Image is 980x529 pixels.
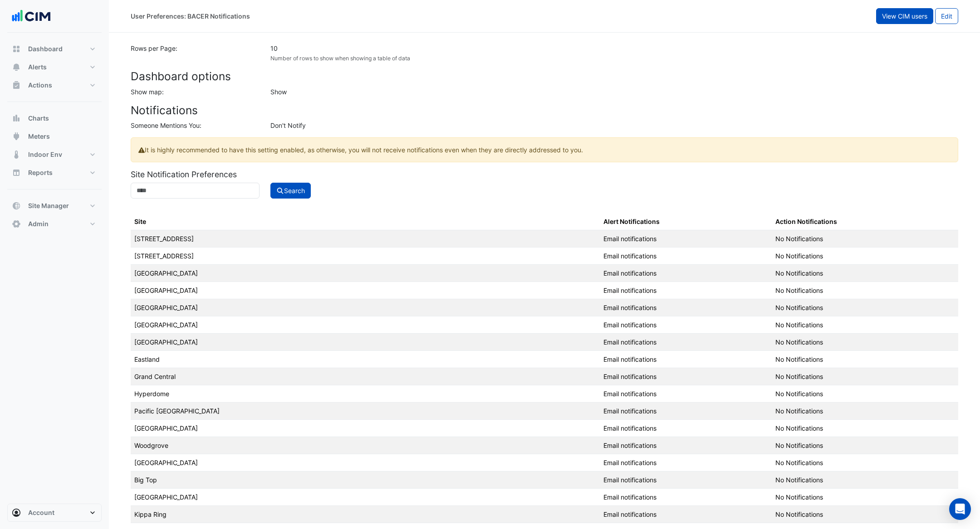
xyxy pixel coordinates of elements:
[772,368,958,385] td: No Notifications
[772,385,958,403] td: No Notifications
[131,70,958,83] h3: Dashboard options
[772,437,958,454] td: No Notifications
[131,489,600,506] td: [GEOGRAPHIC_DATA]
[772,248,958,265] td: No Notifications
[7,504,102,522] button: Account
[600,506,772,523] td: Email notifications
[600,385,772,403] td: Email notifications
[600,282,772,299] td: Email notifications
[131,104,958,117] h3: Notifications
[772,506,958,523] td: No Notifications
[131,213,600,230] th: Site
[131,506,600,523] td: Kippa Ring
[12,132,21,141] app-icon: Meters
[28,132,50,141] span: Meters
[7,146,102,164] button: Indoor Env
[265,87,964,97] div: Show
[772,351,958,368] td: No Notifications
[131,368,600,385] td: Grand Central
[131,351,600,368] td: Eastland
[882,12,927,20] span: View CIM users
[131,230,600,248] td: [STREET_ADDRESS]
[265,121,964,130] div: Don't Notify
[772,334,958,351] td: No Notifications
[941,12,952,20] span: Edit
[600,351,772,368] td: Email notifications
[28,168,53,177] span: Reports
[131,437,600,454] td: Woodgrove
[772,265,958,282] td: No Notifications
[12,81,21,90] app-icon: Actions
[131,87,164,97] label: Show map:
[131,11,250,21] div: User Preferences: BACER Notifications
[131,137,958,162] div: It is highly recommended to have this setting enabled, as otherwise, you will not receive notific...
[131,121,201,130] label: Someone Mentions You:
[935,8,958,24] button: Edit
[12,150,21,159] app-icon: Indoor Env
[600,248,772,265] td: Email notifications
[772,471,958,489] td: No Notifications
[600,437,772,454] td: Email notifications
[28,114,49,123] span: Charts
[131,316,600,334] td: [GEOGRAPHIC_DATA]
[600,471,772,489] td: Email notifications
[772,282,958,299] td: No Notifications
[600,265,772,282] td: Email notifications
[7,40,102,58] button: Dashboard
[28,508,54,517] span: Account
[125,44,265,63] div: Rows per Page:
[600,316,772,334] td: Email notifications
[600,213,772,230] th: Alert Notifications
[600,368,772,385] td: Email notifications
[949,498,971,520] div: Open Intercom Messenger
[12,63,21,72] app-icon: Alerts
[600,230,772,248] td: Email notifications
[131,420,600,437] td: [GEOGRAPHIC_DATA]
[131,248,600,265] td: [STREET_ADDRESS]
[12,168,21,177] app-icon: Reports
[772,489,958,506] td: No Notifications
[7,215,102,233] button: Admin
[7,164,102,182] button: Reports
[876,8,933,24] button: View CIM users
[600,454,772,471] td: Email notifications
[131,299,600,316] td: [GEOGRAPHIC_DATA]
[28,201,69,210] span: Site Manager
[772,213,958,230] th: Action Notifications
[12,44,21,53] app-icon: Dashboard
[131,334,600,351] td: [GEOGRAPHIC_DATA]
[131,282,600,299] td: [GEOGRAPHIC_DATA]
[772,299,958,316] td: No Notifications
[131,170,958,179] h5: Site Notification Preferences
[131,385,600,403] td: Hyperdome
[772,420,958,437] td: No Notifications
[270,55,410,62] small: Number of rows to show when showing a table of data
[131,403,600,420] td: Pacific [GEOGRAPHIC_DATA]
[7,197,102,215] button: Site Manager
[28,81,52,90] span: Actions
[28,63,47,72] span: Alerts
[131,454,600,471] td: [GEOGRAPHIC_DATA]
[131,265,600,282] td: [GEOGRAPHIC_DATA]
[600,334,772,351] td: Email notifications
[28,150,62,159] span: Indoor Env
[12,201,21,210] app-icon: Site Manager
[772,230,958,248] td: No Notifications
[11,7,52,25] img: Company Logo
[600,403,772,420] td: Email notifications
[7,109,102,127] button: Charts
[28,44,63,53] span: Dashboard
[772,403,958,420] td: No Notifications
[131,471,600,489] td: Big Top
[12,114,21,123] app-icon: Charts
[600,489,772,506] td: Email notifications
[7,58,102,76] button: Alerts
[7,76,102,94] button: Actions
[28,219,49,228] span: Admin
[12,219,21,228] app-icon: Admin
[772,316,958,334] td: No Notifications
[7,127,102,146] button: Meters
[600,420,772,437] td: Email notifications
[600,299,772,316] td: Email notifications
[772,454,958,471] td: No Notifications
